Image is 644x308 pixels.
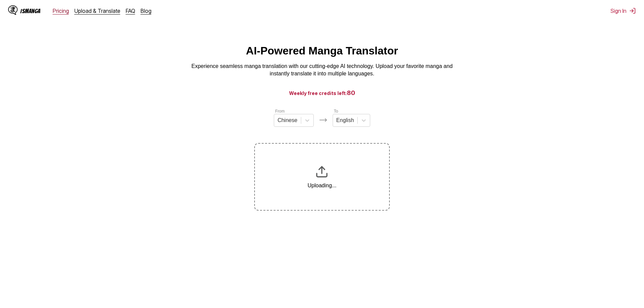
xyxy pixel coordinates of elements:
a: Upload & Translate [74,7,120,14]
h1: AI-Powered Manga Translator [246,45,398,57]
img: Sign out [629,7,636,14]
a: IsManga LogoIsManga [8,5,53,16]
img: Languages icon [319,116,327,124]
h3: Weekly free credits left: [16,89,628,97]
a: Blog [141,7,151,14]
a: Pricing [53,7,69,14]
label: To [334,109,338,114]
img: IsManga Logo [8,5,18,15]
div: IsManga [20,8,41,14]
p: Uploading... [308,183,336,189]
span: 80 [347,89,355,96]
label: From [275,109,285,114]
button: Sign In [611,7,636,14]
p: Experience seamless manga translation with our cutting-edge AI technology. Upload your favorite m... [187,63,457,78]
a: FAQ [126,7,135,14]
